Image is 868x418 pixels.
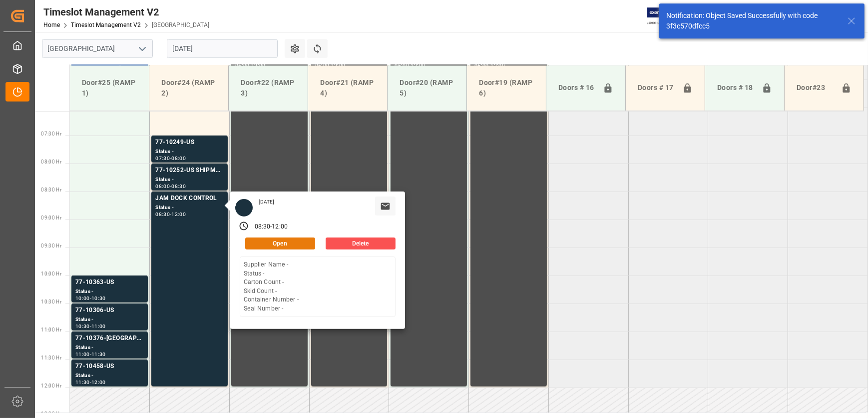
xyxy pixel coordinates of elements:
[75,296,90,300] div: 10:00
[41,355,61,360] span: 11:30 Hr
[255,198,278,205] div: [DATE]
[554,78,599,97] div: Doors # 16
[270,222,272,231] div: -
[43,21,60,28] a: Home
[155,203,224,212] div: Status -
[90,324,91,328] div: -
[41,131,61,136] span: 07:30 Hr
[75,343,144,352] div: Status -
[155,212,170,216] div: 08:30
[78,73,141,102] div: Door#25 (RAMP 1)
[75,352,90,356] div: 11:00
[170,184,171,188] div: -
[91,296,106,300] div: 10:30
[155,175,224,184] div: Status -
[170,156,171,160] div: -
[41,299,61,304] span: 10:30 Hr
[155,193,224,203] div: JAM DOCK CONTROL
[272,222,288,231] div: 12:00
[155,184,170,188] div: 08:00
[793,78,837,97] div: Door#23
[41,159,61,164] span: 08:00 Hr
[155,137,224,147] div: 77-10249-US
[41,383,61,388] span: 12:00 Hr
[42,39,153,58] input: Type to search/select
[75,333,144,343] div: 77-10376-[GEOGRAPHIC_DATA]
[75,371,144,380] div: Status -
[90,352,91,356] div: -
[316,73,379,102] div: Door#21 (RAMP 4)
[75,305,144,315] div: 77-10306-US
[171,156,186,160] div: 08:00
[41,271,61,276] span: 10:00 Hr
[396,73,458,102] div: Door#20 (RAMP 5)
[170,212,171,216] div: -
[90,296,91,300] div: -
[155,156,170,160] div: 07:30
[75,287,144,296] div: Status -
[43,4,209,19] div: Timeslot Management V2
[134,41,149,56] button: open menu
[157,73,220,102] div: Door#24 (RAMP 2)
[171,212,186,216] div: 12:00
[41,187,61,192] span: 08:30 Hr
[71,21,141,28] a: Timeslot Management V2
[90,380,91,384] div: -
[41,215,61,220] span: 09:00 Hr
[244,260,299,313] div: Supplier Name - Status - Carton Count - Skid Count - Container Number - Seal Number -
[91,380,106,384] div: 12:00
[326,237,396,249] button: Delete
[75,380,90,384] div: 11:30
[167,39,278,58] input: DD.MM.YYYY
[171,184,186,188] div: 08:30
[75,315,144,324] div: Status -
[41,411,61,416] span: 12:30 Hr
[91,352,106,356] div: 11:30
[155,147,224,156] div: Status -
[713,78,758,97] div: Doors # 18
[245,237,315,249] button: Open
[41,327,61,332] span: 11:00 Hr
[91,324,106,328] div: 11:00
[255,222,271,231] div: 08:30
[647,7,682,25] img: Exertis%20JAM%20-%20Email%20Logo.jpg_1722504956.jpg
[75,277,144,287] div: 77-10363-US
[475,73,538,102] div: Door#19 (RAMP 6)
[75,361,144,371] div: 77-10458-US
[75,324,90,328] div: 10:30
[155,165,224,175] div: 77-10252-US SHIPM#/M
[237,73,300,102] div: Door#22 (RAMP 3)
[666,10,838,31] div: Notification: Object Saved Successfully with code 3f3c570dfcc5
[634,78,678,97] div: Doors # 17
[41,243,61,248] span: 09:30 Hr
